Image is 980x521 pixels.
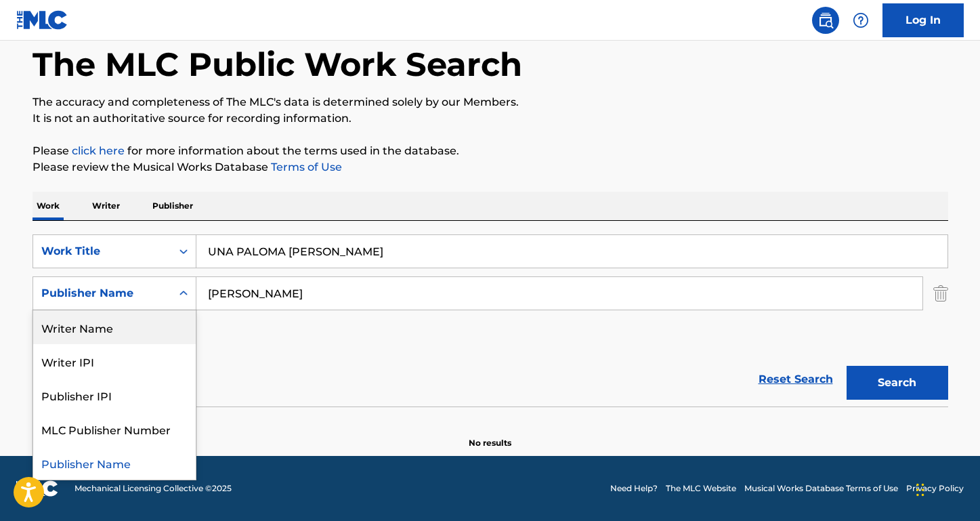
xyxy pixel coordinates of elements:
[912,456,980,521] div: Widget de chat
[41,243,163,259] div: Work Title
[74,482,232,495] span: Mechanical Licensing Collective © 2025
[912,456,980,521] iframe: Chat Widget
[666,482,736,495] a: The MLC Website
[744,482,898,495] a: Musical Works Database Terms of Use
[41,285,163,301] div: Publisher Name
[916,470,924,510] div: Glisser
[16,10,68,30] img: MLC Logo
[148,192,197,220] p: Publisher
[88,192,124,220] p: Writer
[752,364,840,394] a: Reset Search
[33,159,948,175] p: Please review the Musical Works Database
[847,366,948,400] button: Search
[268,161,342,173] a: Terms of Use
[817,12,834,28] img: search
[906,482,964,495] a: Privacy Policy
[33,344,196,378] div: Writer IPI
[33,446,196,480] div: Publisher Name
[853,12,869,28] img: help
[812,7,839,34] a: Public Search
[33,412,196,446] div: MLC Publisher Number
[33,143,948,159] p: Please for more information about the terms used in the database.
[33,192,64,220] p: Work
[847,7,874,34] div: Help
[469,421,511,449] p: No results
[610,482,658,495] a: Need Help?
[933,276,948,310] img: Delete Criterion
[33,110,948,127] p: It is not an authoritative source for recording information.
[882,3,964,37] a: Log In
[33,94,948,110] p: The accuracy and completeness of The MLC's data is determined solely by our Members.
[33,234,948,407] form: Search Form
[72,144,125,157] a: click here
[33,378,196,412] div: Publisher IPI
[33,310,196,344] div: Writer Name
[16,480,58,497] img: logo
[33,44,522,85] h1: The MLC Public Work Search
